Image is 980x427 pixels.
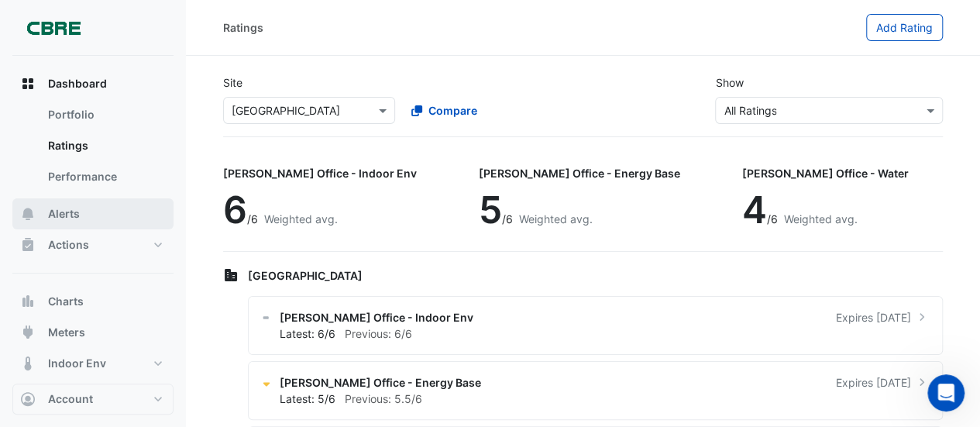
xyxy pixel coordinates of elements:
[247,212,258,226] span: /6
[19,12,88,43] img: Company Logo
[502,212,513,226] span: /6
[20,325,36,340] app-icon: Meters
[20,76,36,91] app-icon: Dashboard
[48,391,93,407] span: Account
[742,165,909,181] div: [PERSON_NAME] Office - Water
[48,325,85,340] span: Meters
[401,97,487,124] button: Compare
[280,374,481,391] span: [PERSON_NAME] Office - Energy Base
[12,384,174,415] button: Account
[36,99,174,130] a: Portfolio
[48,294,84,309] span: Charts
[223,187,247,232] span: 6
[223,74,242,91] label: Site
[12,68,174,99] button: Dashboard
[280,392,335,405] span: Latest: 5/6
[20,206,36,222] app-icon: Alerts
[12,198,174,229] button: Alerts
[264,212,338,226] span: Weighted avg.
[223,19,263,36] div: Ratings
[48,356,106,371] span: Indoor Env
[48,206,80,222] span: Alerts
[12,379,174,410] button: Reports
[345,392,422,405] span: Previous: 5.5/6
[479,165,680,181] div: [PERSON_NAME] Office - Energy Base
[20,294,36,309] app-icon: Charts
[784,212,858,226] span: Weighted avg.
[519,212,593,226] span: Weighted avg.
[12,317,174,348] button: Meters
[12,348,174,379] button: Indoor Env
[927,374,965,412] iframe: Intercom live chat
[223,165,417,181] div: [PERSON_NAME] Office - Indoor Env
[12,229,174,260] button: Actions
[48,76,107,91] span: Dashboard
[20,237,36,253] app-icon: Actions
[836,374,911,391] span: Expires [DATE]
[12,286,174,317] button: Charts
[248,269,363,282] span: [GEOGRAPHIC_DATA]
[345,327,412,340] span: Previous: 6/6
[715,74,743,91] label: Show
[866,14,943,41] button: Add Rating
[12,99,174,198] div: Dashboard
[280,309,473,325] span: [PERSON_NAME] Office - Indoor Env
[48,237,89,253] span: Actions
[280,327,335,340] span: Latest: 6/6
[876,21,933,34] span: Add Rating
[767,212,778,226] span: /6
[742,187,767,232] span: 4
[479,187,502,232] span: 5
[428,102,477,119] span: Compare
[36,161,174,192] a: Performance
[836,309,911,325] span: Expires [DATE]
[20,356,36,371] app-icon: Indoor Env
[36,130,174,161] a: Ratings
